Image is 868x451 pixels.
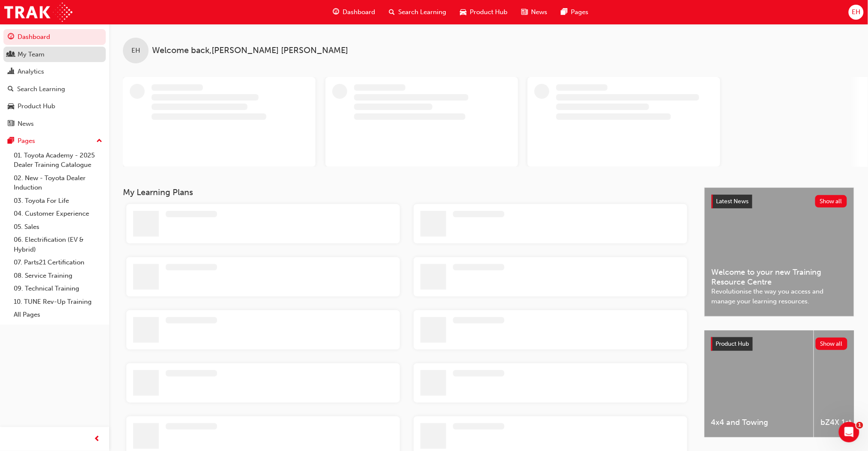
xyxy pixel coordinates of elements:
[18,67,44,77] div: Analytics
[343,7,375,17] span: Dashboard
[3,27,106,133] button: DashboardMy TeamAnalyticsSearch LearningProduct HubNews
[3,29,106,45] a: Dashboard
[17,84,65,94] div: Search Learning
[10,194,106,208] a: 03. Toyota For Life
[711,337,847,351] a: Product HubShow all
[711,418,807,427] span: 4x4 and Towing
[10,207,106,220] a: 04. Customer Experience
[3,64,106,80] a: Analytics
[712,267,847,287] span: Welcome to your new Training Resource Centre
[8,68,14,76] span: chart-icon
[382,3,453,21] a: search-iconSearch Learning
[716,340,749,347] span: Product Hub
[712,195,847,208] a: Latest NewsShow all
[716,198,749,205] span: Latest News
[521,7,528,18] span: news-icon
[18,101,55,111] div: Product Hub
[398,7,446,17] span: Search Learning
[3,133,106,149] button: Pages
[460,7,466,18] span: car-icon
[514,3,554,21] a: news-iconNews
[10,172,106,194] a: 02. New - Toyota Dealer Induction
[333,7,339,18] span: guage-icon
[10,220,106,234] a: 05. Sales
[571,7,588,17] span: Pages
[10,256,106,269] a: 07. Parts21 Certification
[816,338,848,350] button: Show all
[470,7,507,17] span: Product Hub
[856,422,863,429] span: 1
[10,282,106,295] a: 09. Technical Training
[453,3,514,21] a: car-iconProduct Hub
[131,46,140,56] span: EH
[94,434,101,445] span: prev-icon
[10,149,106,172] a: 01. Toyota Academy - 2025 Dealer Training Catalogue
[815,195,847,208] button: Show all
[554,3,595,21] a: pages-iconPages
[152,46,348,56] span: Welcome back , [PERSON_NAME] [PERSON_NAME]
[8,120,14,128] span: news-icon
[839,422,859,442] iframe: Intercom live chat
[389,7,395,18] span: search-icon
[10,269,106,282] a: 08. Service Training
[10,308,106,321] a: All Pages
[8,137,14,145] span: pages-icon
[326,3,382,21] a: guage-iconDashboard
[3,116,106,132] a: News
[3,47,106,62] a: My Team
[561,7,567,18] span: pages-icon
[849,5,864,20] button: EH
[123,187,691,197] h3: My Learning Plans
[4,3,72,22] img: Trak
[8,103,14,110] span: car-icon
[8,33,14,41] span: guage-icon
[96,136,102,147] span: up-icon
[3,81,106,97] a: Search Learning
[18,119,34,129] div: News
[704,187,854,317] a: Latest NewsShow allWelcome to your new Training Resource CentreRevolutionise the way you access a...
[8,51,14,59] span: people-icon
[712,287,847,306] span: Revolutionise the way you access and manage your learning resources.
[3,98,106,114] a: Product Hub
[852,7,860,17] span: EH
[704,330,814,437] a: 4x4 and Towing
[18,50,45,59] div: My Team
[10,295,106,309] a: 10. TUNE Rev-Up Training
[10,233,106,256] a: 06. Electrification (EV & Hybrid)
[531,7,547,17] span: News
[8,86,14,93] span: search-icon
[18,136,35,146] div: Pages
